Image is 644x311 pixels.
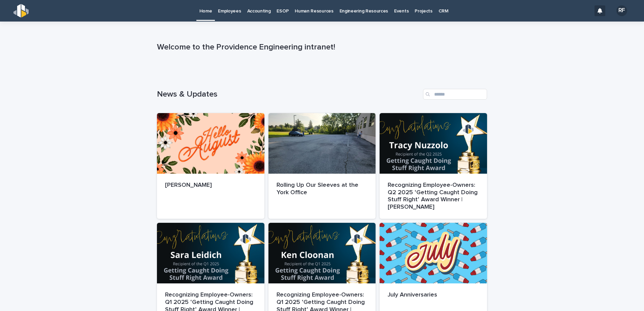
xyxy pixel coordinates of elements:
[157,90,420,99] h1: News & Updates
[268,113,376,219] a: Rolling Up Our Sleeves at the York Office
[616,5,627,16] div: RF
[165,182,256,189] p: [PERSON_NAME]
[388,182,479,211] p: Recognizing Employee-Owners: Q2 2025 ‘Getting Caught Doing Stuff Right’ Award Winner | [PERSON_NAME]
[380,113,487,219] a: Recognizing Employee-Owners: Q2 2025 ‘Getting Caught Doing Stuff Right’ Award Winner | [PERSON_NAME]
[157,42,484,52] p: Welcome to the Providence Engineering intranet!
[388,291,479,299] p: July Anniversaries
[13,4,29,18] img: s5b5MGTdWwFoU4EDV7nw
[157,113,264,219] a: [PERSON_NAME]
[277,182,368,196] p: Rolling Up Our Sleeves at the York Office
[423,89,487,100] input: Search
